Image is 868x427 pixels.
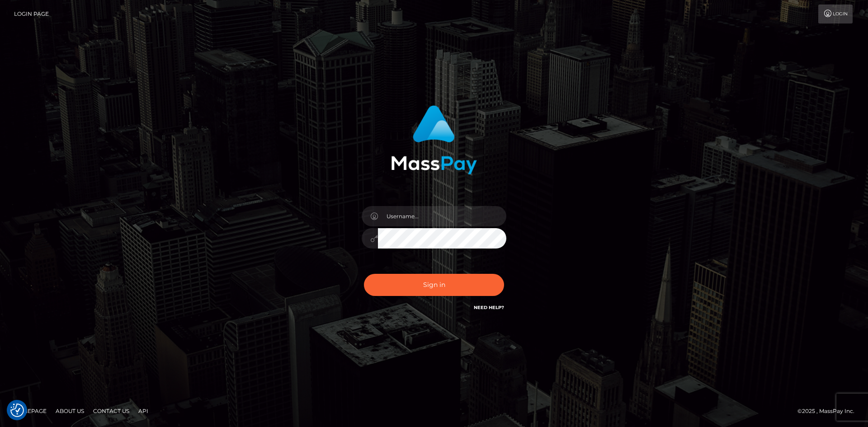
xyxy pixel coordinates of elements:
[474,305,504,310] a: Need Help?
[797,406,861,416] div: © 2025 , MassPay Inc.
[10,404,50,418] a: Homepage
[14,5,49,23] a: Login Page
[391,105,477,174] img: MassPay Login
[90,404,133,418] a: Contact Us
[52,404,88,418] a: About Us
[818,5,853,23] a: Login
[10,404,24,417] img: Revisit consent button
[135,404,152,418] a: API
[10,404,24,417] button: Consent Preferences
[364,274,504,296] button: Sign in
[378,206,506,226] input: Username...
